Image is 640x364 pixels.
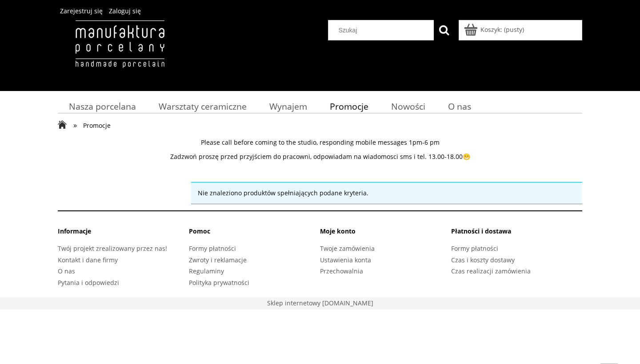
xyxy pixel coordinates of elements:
[58,98,148,115] a: Nasza porcelana
[391,100,425,112] span: Nowości
[189,256,247,264] a: Zwroty i reklamacje
[58,278,119,287] a: Pytania i odpowiedzi
[380,98,437,115] a: Nowości
[58,256,118,264] a: Kontakt i dane firmy
[451,244,498,253] a: Formy płatności
[58,267,75,275] a: O nas
[330,100,368,112] span: Promocje
[267,299,373,307] a: Sklep stworzony na platformie Shoper. Przejdź do strony shoper.pl - otwiera się w nowej karcie
[319,98,380,115] a: Promocje
[83,121,111,130] span: Promocje
[58,20,182,87] img: Manufaktura Porcelany
[332,20,434,40] input: Szukaj w sklepie
[451,227,582,242] li: Płatności i dostawa
[189,244,236,253] a: Formy płatności
[148,98,258,115] a: Warsztaty ceramiczne
[504,25,524,34] b: (pusty)
[269,100,307,112] span: Wynajem
[58,244,167,253] a: Twój projekt zrealizowany przez nas!
[73,120,77,130] span: »
[480,25,502,34] span: Koszyk:
[320,227,451,242] li: Moje konto
[434,20,454,40] button: Szukaj
[465,25,524,34] a: Produkty w koszyku 0. Przejdź do koszyka
[258,98,319,115] a: Wynajem
[451,267,531,275] a: Czas realizacji zamówienia
[189,227,320,242] li: Pomoc
[198,189,576,197] p: Nie znaleziono produktów spełniających podane kryteria.
[451,256,515,264] a: Czas i koszty dostawy
[189,267,224,275] a: Regulaminy
[320,256,371,264] a: Ustawienia konta
[58,138,582,146] p: Please call before coming to the studio, responding mobile messages 1pm-6 pm
[60,7,103,15] a: Zarejestruj się
[437,98,483,115] a: O nas
[58,227,189,242] li: Informacje
[69,100,136,112] span: Nasza porcelana
[320,267,363,275] a: Przechowalnia
[189,278,249,287] a: Polityka prywatności
[448,100,471,112] span: O nas
[159,100,247,112] span: Warsztaty ceramiczne
[320,244,375,253] a: Twoje zamówienia
[58,153,582,161] p: Zadzwoń proszę przed przyjściem do pracowni, odpowiadam na wiadomosci sms i tel. 13.00-18.00😁
[109,7,141,15] a: Zaloguj się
